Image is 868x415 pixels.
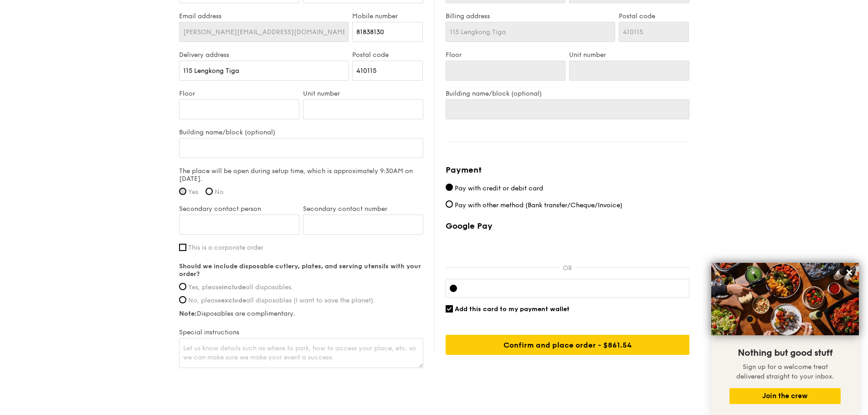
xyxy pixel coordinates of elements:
[222,283,246,291] strong: include
[446,12,615,20] label: Billing address
[179,310,197,318] strong: Note:
[446,221,689,231] label: Google Pay
[736,363,834,380] span: Sign up for a welcome treat delivered straight to your inbox.
[179,51,349,59] label: Delivery address
[179,262,421,278] strong: Should we include disposable cutlery, plates, and serving utensils with your order?
[179,188,186,195] input: Yes
[179,12,349,20] label: Email address
[455,305,570,313] span: Add this card to my payment wallet
[559,264,575,272] p: OR
[205,188,213,195] input: No
[446,335,689,355] input: Confirm and place order - $861.54
[303,90,423,97] label: Unit number
[303,205,423,213] label: Secondary contact number
[569,51,689,59] label: Unit number
[446,51,566,59] label: Floor
[179,205,299,213] label: Secondary contact person
[738,348,832,359] span: Nothing but good stuff
[455,201,622,209] span: Pay with other method (Bank transfer/Cheque/Invoice)
[842,265,857,280] button: Close
[188,188,198,196] span: Yes
[179,283,186,290] input: Yes, pleaseincludeall disposables.
[179,128,423,136] label: Building name/block (optional)
[729,388,841,404] button: Join the crew
[446,200,453,208] input: Pay with other method (Bank transfer/Cheque/Invoice)
[446,184,453,191] input: Pay with credit or debit card
[179,296,186,303] input: No, pleaseexcludeall disposables (I want to save the planet).
[221,297,246,304] strong: exclude
[188,244,263,251] span: This is a corporate order
[215,188,224,196] span: No
[179,167,423,183] label: The place will be open during setup time, which is approximately 9:30AM on [DATE].
[352,12,423,20] label: Mobile number
[619,12,689,20] label: Postal code
[711,263,859,335] img: DSC07876-Edit02-Large.jpeg
[446,164,689,176] h4: Payment
[188,283,293,291] span: Yes, please all disposables.
[179,90,299,97] label: Floor
[446,236,689,256] iframe: Secure payment button frame
[188,297,375,304] span: No, please all disposables (I want to save the planet).
[179,310,423,318] label: Disposables are complimentary.
[352,51,423,59] label: Postal code
[179,328,423,336] label: Special instructions
[455,184,543,192] span: Pay with credit or debit card
[179,244,186,251] input: This is a corporate order
[446,90,689,97] label: Building name/block (optional)
[464,285,685,292] iframe: Secure card payment input frame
